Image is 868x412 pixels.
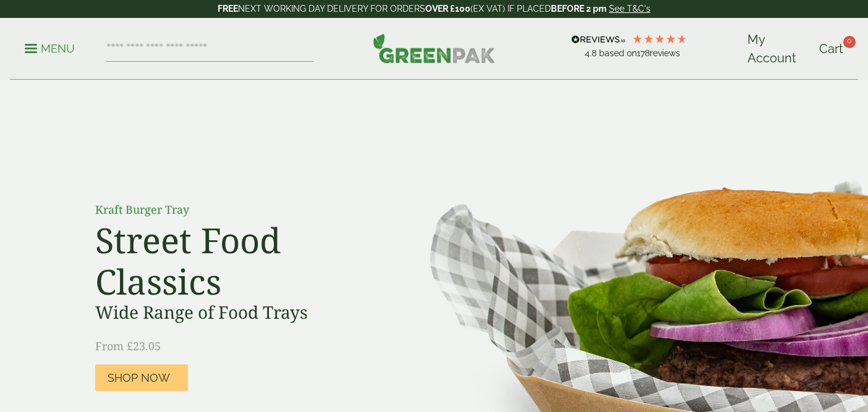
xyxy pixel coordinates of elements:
span: reviews [650,48,680,58]
span: Shop Now [108,371,170,385]
strong: OVER £100 [425,4,470,14]
p: Kraft Burger Tray [95,201,373,218]
img: REVIEWS.io [571,35,625,44]
a: See T&C's [609,4,650,14]
a: Cart 0 [819,40,843,58]
a: Shop Now [95,364,188,391]
span: 4.8 [585,48,599,58]
span: 0 [843,36,856,48]
h2: Street Food Classics [95,219,373,302]
strong: FREE [218,4,238,14]
a: Menu [25,41,75,54]
h3: Wide Range of Food Trays [95,302,373,323]
p: Menu [25,41,75,56]
span: From £23.05 [95,338,161,353]
span: Based on [599,48,637,58]
a: My Account [747,30,812,67]
strong: BEFORE 2 pm [551,4,606,14]
div: 4.78 Stars [632,33,687,44]
span: Cart [819,41,843,56]
img: GreenPak Supplies [373,33,495,63]
span: My Account [747,32,796,65]
span: 178 [637,48,650,58]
